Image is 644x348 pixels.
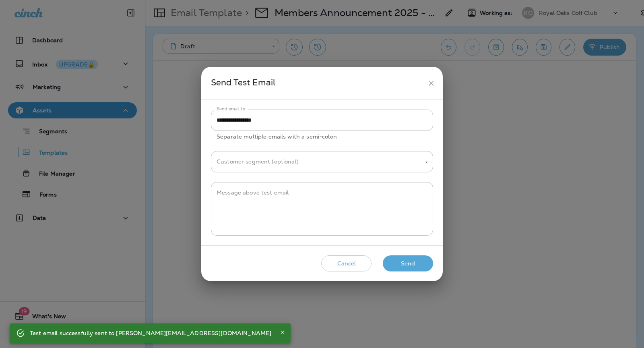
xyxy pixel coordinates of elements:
button: Close [278,327,287,337]
button: Send [383,255,433,272]
button: Open [423,159,430,166]
button: Cancel [321,255,372,272]
label: Send email to [217,106,245,112]
div: Test email successfully sent to [PERSON_NAME][EMAIL_ADDRESS][DOMAIN_NAME] [30,326,271,340]
button: close [424,76,439,91]
div: Send Test Email [211,76,424,91]
p: Separate multiple emails with a semi-colon [217,132,427,141]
